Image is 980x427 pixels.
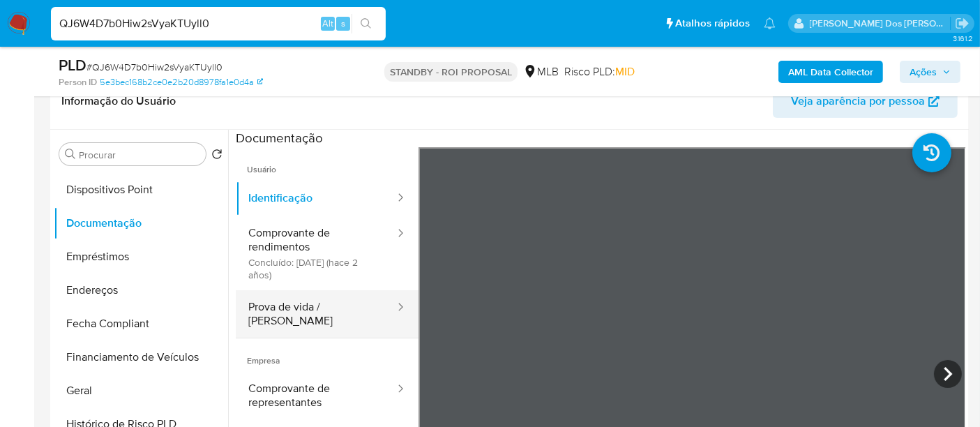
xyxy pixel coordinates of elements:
[900,61,960,83] button: Ações
[810,17,951,30] p: renato.lopes@mercadopago.com.br
[54,207,228,240] button: Documentação
[100,76,263,89] a: 5e3bec168b2ce0e2b20d8978fa1e0d4a
[564,64,635,80] span: Risco PLD:
[953,33,973,44] span: 3.161.2
[54,274,228,307] button: Endereços
[910,61,937,83] span: Ações
[54,374,228,407] button: Geral
[788,61,873,83] b: AML Data Collector
[86,60,223,74] span: # QJ6W4D7b0Hiw2sVyaKTUyll0
[65,149,76,160] button: Procurar
[764,17,776,29] a: Notificações
[54,240,228,274] button: Empréstimos
[523,64,559,80] div: MLB
[341,17,345,30] span: s
[352,14,380,33] button: search-icon
[384,62,518,82] p: STANDBY - ROI PROPOSAL
[61,94,176,108] h1: Informação do Usuário
[79,149,200,161] input: Procurar
[59,76,97,89] b: Person ID
[778,61,883,83] button: AML Data Collector
[322,17,333,30] span: Alt
[54,340,228,374] button: Financiamento de Veículos
[791,84,925,118] span: Veja aparência por pessoa
[955,16,970,31] a: Sair
[59,54,86,76] b: PLD
[51,15,386,33] input: Pesquise usuários ou casos...
[54,173,228,207] button: Dispositivos Point
[54,307,228,340] button: Fecha Compliant
[615,63,635,80] span: MID
[675,16,750,31] span: Atalhos rápidos
[211,149,223,164] button: Retornar ao pedido padrão
[773,84,958,118] button: Veja aparência por pessoa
